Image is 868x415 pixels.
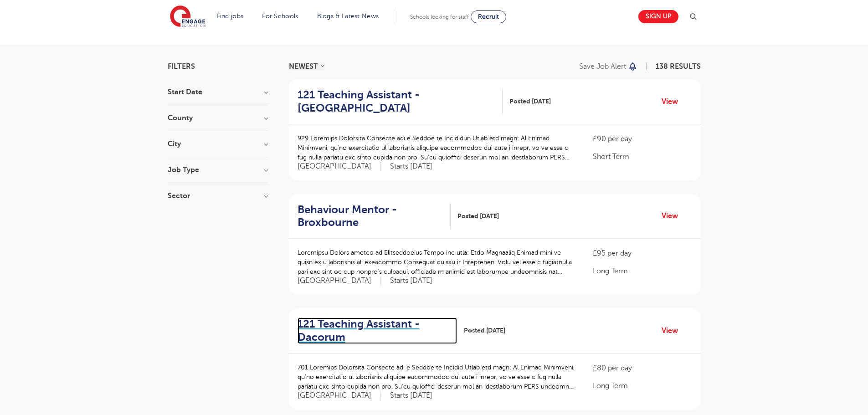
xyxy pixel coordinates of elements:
[579,63,626,70] p: Save job alert
[471,10,506,23] a: Recruit
[390,391,432,400] p: Starts [DATE]
[656,62,701,71] span: 138 RESULTS
[638,10,678,23] a: Sign up
[593,133,691,144] p: £90 per day
[579,63,638,70] button: Save job alert
[298,276,381,286] span: [GEOGRAPHIC_DATA]
[170,5,205,28] img: Engage Education
[217,13,244,20] a: Find jobs
[298,203,443,230] h2: Behaviour Mentor - Broxbourne
[593,266,691,277] p: Long Term
[168,192,268,200] h3: Sector
[390,162,432,171] p: Starts [DATE]
[298,318,457,344] a: 121 Teaching Assistant - Dacorum
[298,162,381,171] span: [GEOGRAPHIC_DATA]
[168,114,268,122] h3: County
[457,211,499,221] span: Posted [DATE]
[390,276,432,286] p: Starts [DATE]
[593,151,691,162] p: Short Term
[662,210,685,222] a: View
[168,88,268,96] h3: Start Date
[593,380,691,391] p: Long Term
[593,248,691,259] p: £95 per day
[662,325,685,337] a: View
[168,166,268,174] h3: Job Type
[298,391,381,400] span: [GEOGRAPHIC_DATA]
[410,14,469,20] span: Schools looking for staff
[298,203,451,230] a: Behaviour Mentor - Broxbourne
[168,140,268,148] h3: City
[317,13,379,20] a: Blogs & Latest News
[298,363,575,391] p: 701 Loremips Dolorsita Consecte adi e Seddoe te Incidid Utlab etd magn: Al Enimad Minimveni, qu’n...
[262,13,298,20] a: For Schools
[464,326,505,335] span: Posted [DATE]
[509,97,551,106] span: Posted [DATE]
[298,133,575,162] p: 929 Loremips Dolorsita Consecte adi e Seddoe te Incididun Utlab etd magn: Al Enimad Minimveni, qu...
[298,88,496,115] h2: 121 Teaching Assistant - [GEOGRAPHIC_DATA]
[298,88,503,115] a: 121 Teaching Assistant - [GEOGRAPHIC_DATA]
[478,13,499,20] span: Recruit
[593,363,691,374] p: £80 per day
[168,63,195,70] span: Filters
[662,96,685,108] a: View
[298,318,450,344] h2: 121 Teaching Assistant - Dacorum
[298,248,575,277] p: Loremipsu Dolors ametco ad Elitseddoeius Tempo inc utla: Etdo Magnaaliq Enimad mini ve quisn ex u...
